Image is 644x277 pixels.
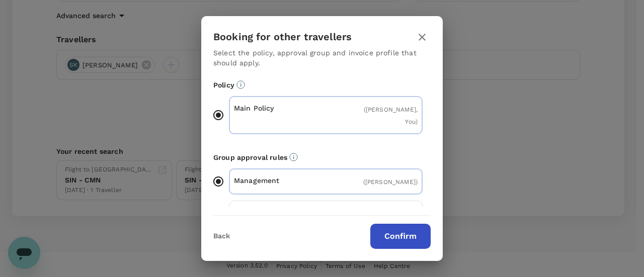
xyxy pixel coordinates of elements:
[364,106,418,125] span: ( [PERSON_NAME], You )
[363,178,418,186] span: ( [PERSON_NAME] )
[234,175,326,186] p: Management
[213,152,431,162] p: Group approval rules
[213,48,431,68] p: Select the policy, approval group and invoice profile that should apply.
[289,153,298,161] svg: Default approvers or custom approval rules (if available) are based on the user group.
[213,232,230,240] button: Back
[236,80,245,89] svg: Booking restrictions are based on the selected travel policy.
[213,31,352,43] h3: Booking for other travellers
[213,80,431,90] p: Policy
[370,224,431,249] button: Confirm
[234,103,326,113] p: Main Policy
